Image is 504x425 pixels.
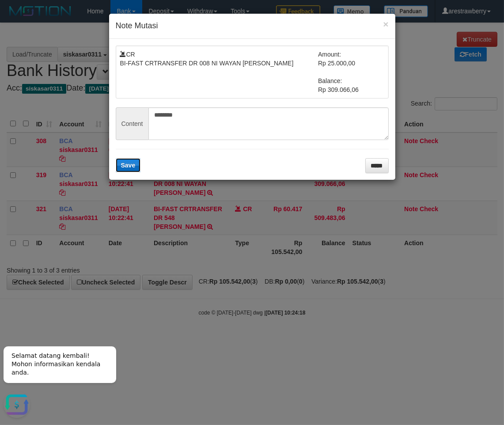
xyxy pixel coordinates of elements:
td: Amount: Rp 25.000,00 Balance: Rp 309.066,06 [318,50,384,94]
button: × [383,19,388,29]
button: Save [116,158,141,172]
span: Content [116,107,148,140]
td: CR BI-FAST CRTRANSFER DR 008 NI WAYAN [PERSON_NAME] [120,50,318,94]
span: Selamat datang kembali! Mohon informasikan kendala anda. [11,14,100,38]
span: Save [121,162,136,169]
button: Open LiveChat chat widget [4,53,30,80]
h4: Note Mutasi [116,20,389,32]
